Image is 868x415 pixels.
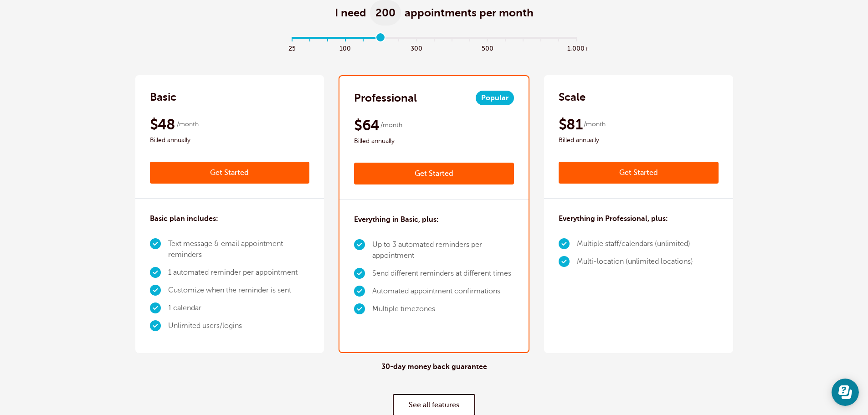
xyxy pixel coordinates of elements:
li: Text message & email appointment reminders [168,235,310,264]
a: Get Started [150,162,310,184]
span: 100 [336,42,354,53]
a: Get Started [354,163,514,184]
li: Send different reminders at different times [372,265,514,282]
iframe: Resource center [832,379,859,406]
span: $48 [150,115,175,133]
h3: Everything in Professional, plus: [559,213,668,224]
a: Get Started [559,162,719,184]
li: Unlimited users/logins [168,317,310,335]
li: Multiple staff/calendars (unlimited) [577,235,693,253]
h2: Basic [150,90,176,104]
span: I need [335,5,366,20]
h4: 30-day money back guarantee [381,363,487,371]
h2: Scale [559,90,586,104]
li: Automated appointment confirmations [372,282,514,300]
h2: Professional [354,91,417,105]
span: 1,000+ [567,42,585,53]
li: Customize when the reminder is sent [168,282,310,299]
span: $64 [354,116,379,134]
span: /month [380,120,402,131]
span: /month [177,119,199,130]
span: 25 [283,42,301,53]
h3: Everything in Basic, plus: [354,214,439,225]
span: /month [584,119,606,130]
li: 1 calendar [168,299,310,317]
li: Multi-location (unlimited locations) [577,253,693,271]
span: Billed annually [559,135,719,146]
li: Multiple timezones [372,300,514,318]
span: 500 [478,42,496,53]
h3: Basic plan includes: [150,213,218,224]
span: appointments per month [405,5,534,20]
span: $81 [559,115,582,133]
span: 300 [407,42,425,53]
li: Up to 3 automated reminders per appointment [372,236,514,265]
li: 1 automated reminder per appointment [168,264,310,282]
span: Popular [476,91,514,105]
span: Billed annually [354,136,514,147]
span: Billed annually [150,135,310,146]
